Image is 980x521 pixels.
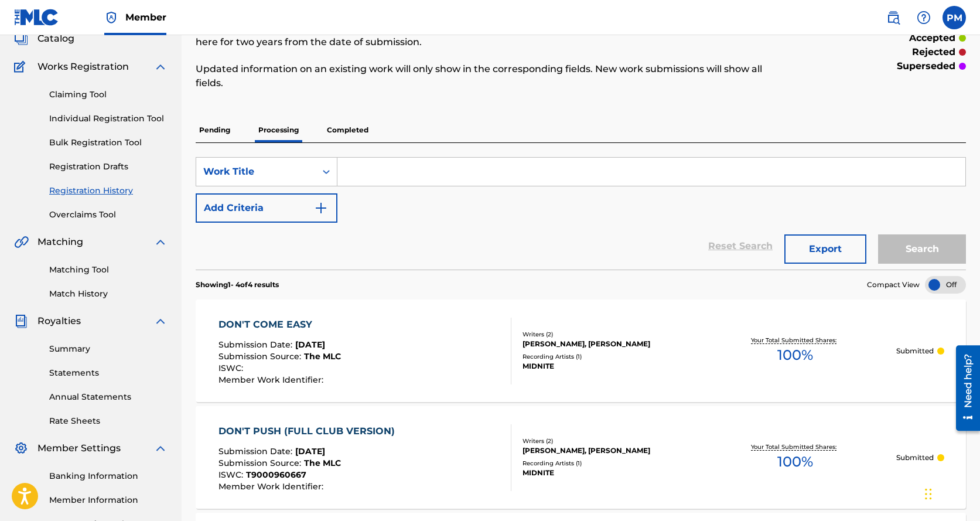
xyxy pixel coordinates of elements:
a: Match History [49,288,168,300]
span: Matching [37,235,83,249]
span: ISWC : [218,469,246,480]
div: Drag [925,476,932,512]
p: Submitted [896,452,934,463]
p: Completed [323,118,372,142]
a: Member Information [49,494,168,506]
p: Updated information on an existing work will only show in the corresponding fields. New work subm... [196,62,789,90]
p: Your Total Submitted Shares: [751,336,839,345]
div: DON'T PUSH (FULL CLUB VERSION) [218,424,401,438]
img: Works Registration [14,60,29,74]
a: Annual Statements [49,391,168,403]
div: MIDNITE [523,361,694,372]
a: Banking Information [49,470,168,482]
img: expand [153,60,168,74]
button: Add Criteria [196,193,337,223]
p: Registration History is a record of new work submissions or updates to existing works. Updates or... [196,21,789,49]
p: rejected [912,45,955,59]
img: search [886,11,900,25]
a: Registration Drafts [49,161,168,173]
img: Member Settings [14,441,28,455]
a: DON'T COME EASYSubmission Date:[DATE]Submission Source:The MLCISWC:Member Work Identifier:Writers... [196,299,966,402]
span: Royalties [37,314,81,328]
a: Overclaims Tool [49,209,168,221]
a: DON'T PUSH (FULL CLUB VERSION)Submission Date:[DATE]Submission Source:The MLCISWC:T9000960667Memb... [196,406,966,509]
div: Recording Artists ( 1 ) [523,459,694,468]
span: Member Work Identifier : [218,374,326,385]
div: Help [912,6,935,29]
img: 9d2ae6d4665cec9f34b9.svg [314,201,328,215]
p: accepted [909,31,955,45]
a: Claiming Tool [49,88,168,101]
span: Member Settings [37,441,121,455]
p: Pending [196,118,234,142]
img: Royalties [14,314,28,328]
span: 100 % [777,345,813,366]
a: Registration History [49,185,168,197]
span: Member [125,11,166,24]
iframe: Resource Center [947,341,980,435]
span: The MLC [304,458,341,468]
span: Submission Date : [218,339,295,350]
span: Catalog [37,32,74,46]
span: Compact View [867,280,920,290]
a: Matching Tool [49,264,168,276]
span: Works Registration [37,60,129,74]
span: [DATE] [295,446,325,457]
div: Writers ( 2 ) [523,330,694,339]
img: MLC Logo [14,9,59,26]
form: Search Form [196,157,966,270]
p: Your Total Submitted Shares: [751,442,839,451]
span: Submission Source : [218,458,304,468]
div: [PERSON_NAME], [PERSON_NAME] [523,445,694,456]
span: Submission Date : [218,446,295,457]
p: Submitted [896,346,934,356]
span: [DATE] [295,339,325,350]
button: Export [784,234,866,264]
div: Writers ( 2 ) [523,437,694,445]
img: Top Rightsholder [104,11,118,25]
a: Public Search [882,6,905,29]
div: Work Title [203,165,309,179]
a: Individual Registration Tool [49,113,168,125]
p: Processing [255,118,302,142]
span: The MLC [304,351,341,362]
img: Matching [14,235,29,249]
img: Catalog [14,32,28,46]
a: Statements [49,367,168,379]
iframe: Chat Widget [921,465,980,521]
p: superseded [897,59,955,73]
p: Showing 1 - 4 of 4 results [196,280,279,290]
span: Submission Source : [218,351,304,362]
img: expand [153,441,168,455]
img: expand [153,235,168,249]
a: Summary [49,343,168,355]
a: Bulk Registration Tool [49,137,168,149]
span: T9000960667 [246,469,306,480]
div: [PERSON_NAME], [PERSON_NAME] [523,339,694,349]
a: CatalogCatalog [14,32,74,46]
div: DON'T COME EASY [218,318,341,332]
span: 100 % [777,451,813,472]
a: Rate Sheets [49,415,168,427]
span: ISWC : [218,363,246,373]
img: help [917,11,931,25]
img: expand [153,314,168,328]
span: Member Work Identifier : [218,481,326,492]
div: User Menu [943,6,966,29]
div: Recording Artists ( 1 ) [523,352,694,361]
div: MIDNITE [523,468,694,478]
